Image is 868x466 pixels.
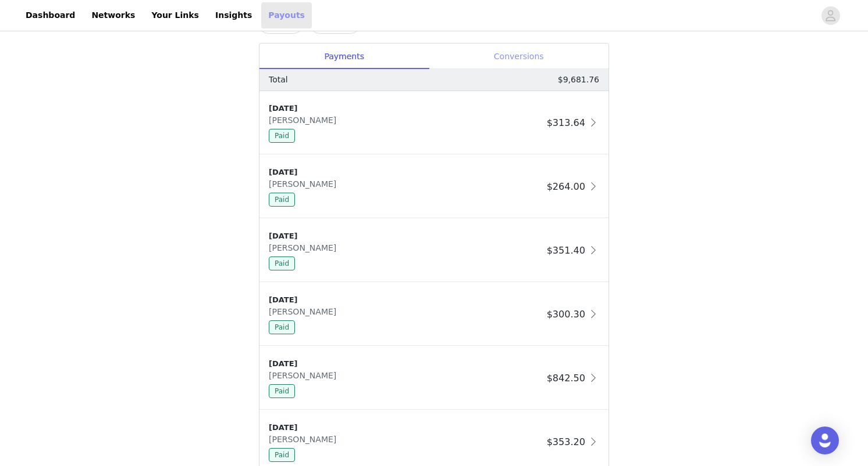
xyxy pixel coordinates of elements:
div: [DATE] [269,167,542,178]
span: $264.00 [547,181,585,192]
span: $313.64 [547,117,585,128]
div: clickable-list-item [259,346,609,410]
div: [DATE] [269,422,542,434]
div: clickable-list-item [259,155,609,219]
div: Open Intercom Messenger [811,427,839,454]
span: Paid [269,257,295,270]
p: Total [269,74,288,86]
span: $351.40 [547,245,585,256]
span: $300.30 [547,309,585,320]
span: $842.50 [547,373,585,384]
span: [PERSON_NAME] [269,435,341,444]
div: [DATE] [269,294,542,306]
span: Paid [269,129,295,143]
div: clickable-list-item [259,91,609,155]
p: $9,681.76 [558,74,599,86]
div: Conversions [429,44,609,70]
span: [PERSON_NAME] [269,371,341,380]
span: Paid [269,384,295,398]
div: avatar [825,6,836,25]
a: Payouts [261,2,312,28]
span: Paid [269,448,295,462]
span: [PERSON_NAME] [269,243,341,252]
a: Dashboard [19,2,82,28]
span: [PERSON_NAME] [269,179,341,189]
div: [DATE] [269,230,542,242]
a: Networks [84,2,142,28]
div: clickable-list-item [259,219,609,283]
a: Insights [208,2,259,28]
div: Payments [259,44,429,70]
div: [DATE] [269,103,542,114]
div: clickable-list-item [259,283,609,346]
span: [PERSON_NAME] [269,115,341,125]
span: Paid [269,193,295,207]
span: [PERSON_NAME] [269,307,341,316]
div: [DATE] [269,358,542,370]
a: Your Links [144,2,206,28]
span: $353.20 [547,436,585,447]
span: Paid [269,320,295,334]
